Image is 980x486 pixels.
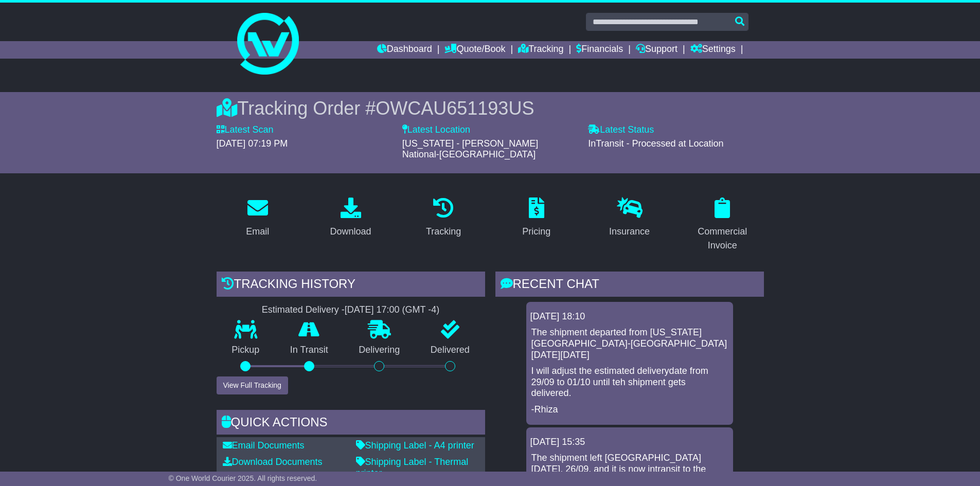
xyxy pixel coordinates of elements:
[530,437,729,448] div: [DATE] 15:35
[402,138,538,160] span: [US_STATE] - [PERSON_NAME] National-[GEOGRAPHIC_DATA]
[345,304,439,316] div: [DATE] 17:00 (GMT -4)
[217,410,485,438] div: Quick Actions
[217,97,764,119] div: Tracking Order #
[531,453,728,486] p: The shipment left [GEOGRAPHIC_DATA] [DATE], 26/09, and it is now intransit to the destination cou...
[275,345,344,356] p: In Transit
[217,138,288,149] span: [DATE] 07:19 PM
[239,194,276,242] a: Email
[690,41,736,59] a: Settings
[323,194,378,242] a: Download
[217,304,485,316] div: Estimated Delivery -
[415,345,485,356] p: Delivered
[688,225,757,253] div: Commercial Invoice
[515,194,557,242] a: Pricing
[609,225,650,239] div: Insurance
[530,311,729,322] div: [DATE] 18:10
[636,41,678,59] a: Support
[344,345,416,356] p: Delivering
[426,225,461,239] div: Tracking
[223,457,323,467] a: Download Documents
[356,440,474,451] a: Shipping Label - A4 printer
[531,327,728,361] p: The shipment departed from [US_STATE][GEOGRAPHIC_DATA]-[GEOGRAPHIC_DATA] [DATE][DATE]
[681,194,764,256] a: Commercial Invoice
[246,225,269,239] div: Email
[217,272,485,299] div: Tracking history
[522,225,550,239] div: Pricing
[223,440,305,451] a: Email Documents
[356,457,469,478] a: Shipping Label - Thermal printer
[217,376,288,394] button: View Full Tracking
[377,41,432,59] a: Dashboard
[531,366,728,399] p: I will adjust the estimated deliverydate from 29/09 to 01/10 until teh shipment gets delivered.
[588,138,723,149] span: InTransit - Processed at Location
[169,474,317,482] span: © One World Courier 2025. All rights reserved.
[330,225,371,239] div: Download
[518,41,563,59] a: Tracking
[217,345,275,356] p: Pickup
[588,124,654,136] label: Latest Status
[217,124,274,136] label: Latest Scan
[444,41,505,59] a: Quote/Book
[419,194,468,242] a: Tracking
[495,272,764,299] div: RECENT CHAT
[376,98,534,119] span: OWCAU651193US
[402,124,470,136] label: Latest Location
[576,41,623,59] a: Financials
[602,194,656,242] a: Insurance
[531,404,728,416] p: -Rhiza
